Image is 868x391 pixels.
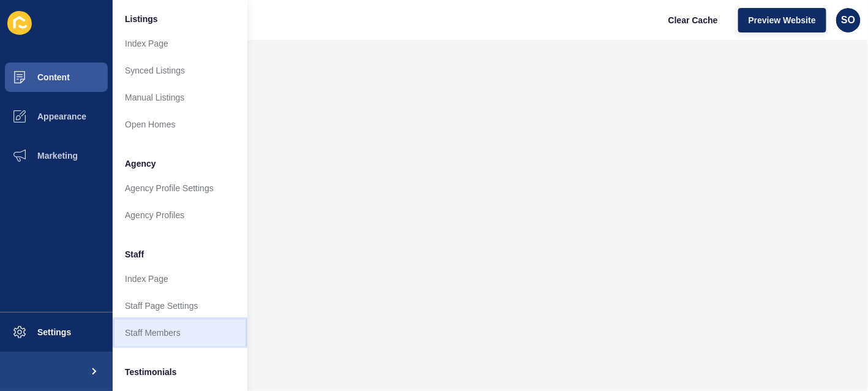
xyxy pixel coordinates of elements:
[113,202,247,229] a: Agency Profiles
[113,265,247,292] a: Index Page
[658,8,728,32] button: Clear Cache
[841,14,855,26] span: SO
[113,84,247,111] a: Manual Listings
[738,8,826,32] button: Preview Website
[125,13,158,25] span: Listings
[113,292,247,319] a: Staff Page Settings
[113,319,247,346] a: Staff Members
[749,14,816,26] span: Preview Website
[125,158,156,170] span: Agency
[113,111,247,138] a: Open Homes
[125,366,177,378] span: Testimonials
[113,57,247,84] a: Synced Listings
[113,30,247,57] a: Index Page
[668,14,718,26] span: Clear Cache
[113,175,247,202] a: Agency Profile Settings
[125,248,144,260] span: Staff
